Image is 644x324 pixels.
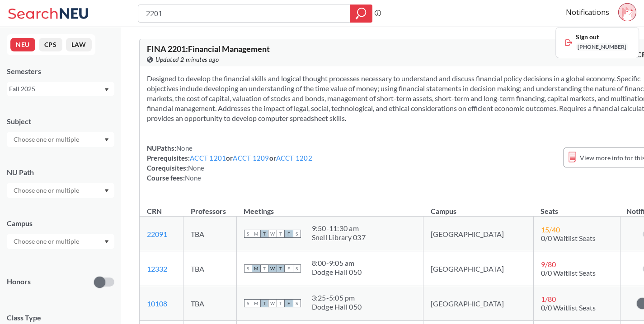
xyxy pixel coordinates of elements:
[7,66,114,76] div: Semesters
[7,234,114,249] div: Dropdown arrow
[244,230,252,238] span: S
[39,38,62,51] button: CPS
[176,144,193,152] span: None
[268,230,277,238] span: W
[183,197,236,217] th: Professors
[190,154,226,162] a: ACCT 1201
[7,218,114,228] div: Campus
[244,264,252,273] span: S
[350,5,372,23] div: magnifying glass
[183,217,236,251] td: TBA
[293,230,301,238] span: S
[312,302,362,311] div: Dodge Hall 050
[104,240,109,244] svg: Dropdown arrow
[7,277,31,287] p: Honors
[236,197,423,217] th: Meetings
[541,260,556,268] span: 9 / 80
[356,7,367,20] svg: magnifying glass
[423,286,534,321] td: [GEOGRAPHIC_DATA]
[252,299,260,307] span: M
[260,299,268,307] span: T
[541,225,560,234] span: 15 / 40
[7,167,114,177] div: NU Path
[268,264,277,273] span: W
[9,84,103,94] div: Fall 2025
[183,286,236,321] td: TBA
[104,88,109,92] svg: Dropdown arrow
[260,230,268,238] span: T
[312,268,362,277] div: Dodge Hall 050
[268,299,277,307] span: W
[7,183,114,198] div: Dropdown arrow
[104,189,109,193] svg: Dropdown arrow
[233,154,269,162] a: ACCT 1209
[285,230,293,238] span: F
[9,134,85,145] input: Choose one or multiple
[244,299,252,307] span: S
[541,295,556,303] span: 1 / 80
[147,44,270,54] span: FINA 2201 : Financial Management
[285,299,293,307] span: F
[260,264,268,273] span: T
[276,154,312,162] a: ACCT 1202
[147,230,167,238] a: 22091
[183,251,236,286] td: TBA
[285,264,293,273] span: F
[147,206,162,216] div: CRN
[7,132,114,147] div: Dropdown arrow
[10,38,35,51] button: NEU
[312,259,362,268] div: 8:00 - 9:05 am
[277,299,285,307] span: T
[576,35,628,39] span: Sign out
[147,264,167,273] a: 12332
[277,230,285,238] span: T
[293,299,301,307] span: S
[252,264,260,273] span: M
[423,197,534,217] th: Campus
[312,224,366,233] div: 9:50 - 11:30 am
[312,293,362,302] div: 3:25 - 5:05 pm
[7,313,114,323] span: Class Type
[9,185,85,196] input: Choose one or multiple
[566,7,609,17] a: Notifications
[423,251,534,286] td: [GEOGRAPHIC_DATA]
[541,234,596,242] span: 0/0 Waitlist Seats
[147,143,312,183] div: NUPaths: Prerequisites: or or Corequisites: Course fees:
[533,197,620,217] th: Seats
[7,82,114,96] div: Fall 2025Dropdown arrow
[147,299,167,308] a: 10108
[541,268,596,277] span: 0/0 Waitlist Seats
[145,6,343,21] input: Class, professor, course number, "phrase"
[576,43,628,51] span: [PHONE_NUMBER]
[277,264,285,273] span: T
[7,116,114,126] div: Subject
[66,38,92,51] button: LAW
[293,264,301,273] span: S
[252,230,260,238] span: M
[155,55,219,65] span: Updated 2 minutes ago
[188,164,204,172] span: None
[312,233,366,242] div: Snell Library 037
[104,138,109,142] svg: Dropdown arrow
[9,236,85,247] input: Choose one or multiple
[423,217,534,251] td: [GEOGRAPHIC_DATA]
[541,303,596,312] span: 0/0 Waitlist Seats
[185,174,201,182] span: None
